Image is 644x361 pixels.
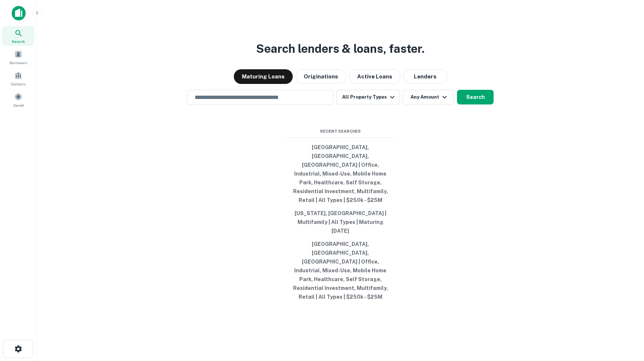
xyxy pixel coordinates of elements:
[12,38,25,44] span: Search
[12,6,26,21] img: capitalize-icon.png
[10,60,27,66] span: Borrowers
[403,90,454,104] button: Any Amount
[2,90,34,110] a: Saved
[285,207,395,237] button: [US_STATE], [GEOGRAPHIC_DATA] | Multifamily | All Types | Maturing [DATE]
[403,69,447,84] button: Lenders
[2,26,34,46] a: Search
[296,69,346,84] button: Originations
[11,81,26,87] span: Contacts
[349,69,400,84] button: Active Loans
[2,69,34,88] a: Contacts
[256,40,424,58] h3: Search lenders & loans, faster.
[607,279,644,314] iframe: Chat Widget
[285,141,395,207] button: [GEOGRAPHIC_DATA], [GEOGRAPHIC_DATA], [GEOGRAPHIC_DATA] | Office, Industrial, Mixed-Use, Mobile H...
[285,128,395,135] span: Recent Searches
[234,69,293,84] button: Maturing Loans
[336,90,400,104] button: All Property Types
[285,237,395,303] button: [GEOGRAPHIC_DATA], [GEOGRAPHIC_DATA], [GEOGRAPHIC_DATA] | Office, Industrial, Mixed-Use, Mobile H...
[2,47,34,67] a: Borrowers
[13,102,24,108] span: Saved
[457,90,494,104] button: Search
